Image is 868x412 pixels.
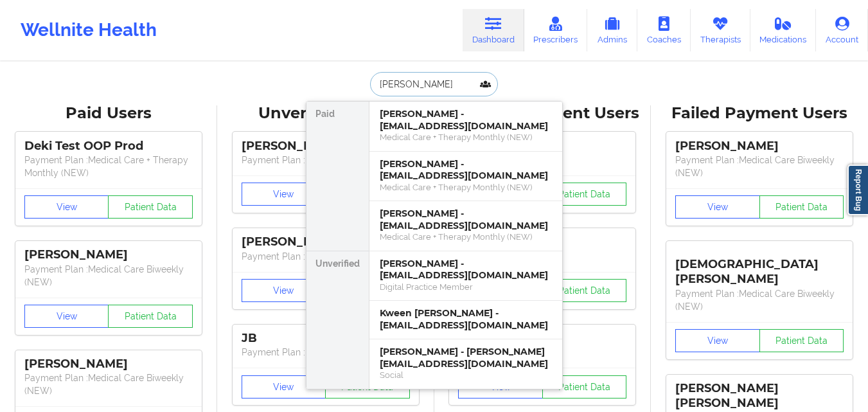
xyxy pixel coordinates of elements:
div: [PERSON_NAME] [24,247,193,262]
button: Patient Data [759,195,844,219]
button: View [242,375,326,399]
p: Payment Plan : Unmatched Plan [242,346,410,359]
div: [PERSON_NAME] [242,235,410,249]
div: [PERSON_NAME] - [EMAIL_ADDRESS][DOMAIN_NAME] [380,258,552,282]
button: View [24,195,109,219]
button: View [675,329,760,352]
p: Payment Plan : Medical Care Biweekly (NEW) [675,154,844,179]
div: Digital Practice Member [380,282,552,292]
div: Deki Test OOP Prod [24,139,193,154]
p: Payment Plan : Medical Care Biweekly (NEW) [24,263,193,289]
div: [PERSON_NAME] [PERSON_NAME] [675,381,844,411]
button: Patient Data [108,195,193,219]
p: Payment Plan : Medical Care Biweekly (NEW) [24,372,193,397]
button: View [24,305,109,328]
div: Medical Care + Therapy Monthly (NEW) [380,182,552,193]
a: Dashboard [463,9,524,51]
div: JB [242,331,410,346]
button: Patient Data [759,329,844,352]
button: Patient Data [542,375,627,399]
p: Payment Plan : Medical Care + Therapy Monthly (NEW) [24,154,193,179]
div: Medical Care + Therapy Monthly (NEW) [380,231,552,242]
p: Payment Plan : Unmatched Plan [242,154,410,166]
div: [DEMOGRAPHIC_DATA][PERSON_NAME] [675,247,844,287]
div: [PERSON_NAME] - [PERSON_NAME][EMAIL_ADDRESS][DOMAIN_NAME] [380,346,552,370]
a: Coaches [637,9,691,51]
a: Prescribers [524,9,588,51]
div: [PERSON_NAME] - [EMAIL_ADDRESS][DOMAIN_NAME] [380,208,552,231]
button: View [242,279,326,302]
a: Account [816,9,868,51]
button: Patient Data [108,305,193,328]
div: Paid Users [9,103,208,123]
div: Medical Care + Therapy Monthly (NEW) [380,132,552,143]
div: [PERSON_NAME] - [EMAIL_ADDRESS][DOMAIN_NAME] [380,108,552,132]
div: Social [380,370,552,381]
div: [PERSON_NAME] - [EMAIL_ADDRESS][DOMAIN_NAME] [380,158,552,182]
button: View [242,183,326,206]
button: Patient Data [542,183,627,206]
a: Therapists [691,9,750,51]
div: Failed Payment Users [660,103,859,123]
button: View [675,195,760,219]
a: Medications [750,9,817,51]
p: Payment Plan : Unmatched Plan [242,250,410,263]
button: Patient Data [542,279,627,302]
a: Report Bug [847,165,868,215]
div: Unverified Users [226,103,425,123]
div: [PERSON_NAME] [242,139,410,154]
div: Kween [PERSON_NAME] - [EMAIL_ADDRESS][DOMAIN_NAME] [380,307,552,331]
a: Admins [587,9,637,51]
div: [PERSON_NAME] [675,139,844,154]
p: Payment Plan : Medical Care Biweekly (NEW) [675,287,844,313]
div: [PERSON_NAME] [24,357,193,372]
div: Paid [306,102,369,251]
